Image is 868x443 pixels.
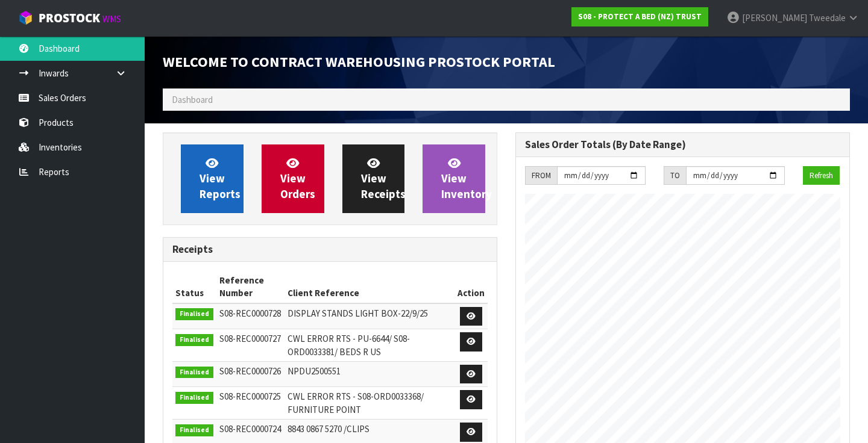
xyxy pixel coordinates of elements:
a: ViewReports [181,144,244,213]
span: Finalised [175,367,213,379]
th: Action [454,271,488,303]
div: FROM [525,166,557,185]
span: Finalised [175,424,213,436]
h3: Sales Order Totals (By Date Range) [525,139,840,150]
div: TO [664,166,686,185]
span: S08-REC0000724 [219,423,281,435]
a: ViewInventory [423,144,485,213]
span: CWL ERROR RTS - S08-ORD0033368/ FURNITURE POINT [288,391,424,415]
span: View Receipts [361,156,406,201]
span: S08-REC0000725 [219,391,281,402]
span: ProStock [39,10,100,26]
span: 8843 0867 5270 /CLIPS [288,423,370,435]
span: DISPLAY STANDS LIGHT BOX-22/9/25 [288,308,428,319]
span: [PERSON_NAME] [742,12,807,23]
button: Refresh [803,166,840,185]
th: Client Reference [285,271,454,303]
span: Dashboard [172,94,213,105]
h3: Receipts [172,244,488,255]
span: S08-REC0000726 [219,365,281,377]
span: Tweedale [809,12,846,23]
span: View Reports [200,156,241,201]
span: Finalised [175,308,213,320]
small: WMS [102,13,121,25]
span: S08-REC0000727 [219,333,281,344]
th: Status [172,271,216,303]
span: Finalised [175,392,213,404]
a: ViewOrders [262,144,324,213]
img: cube-alt.png [18,10,33,25]
span: CWL ERROR RTS - PU-6644/ S08-ORD0033381/ BEDS R US [288,333,410,357]
span: View Orders [280,156,315,201]
th: Reference Number [216,271,285,303]
span: Welcome to Contract Warehousing ProStock Portal [163,52,555,71]
span: Finalised [175,334,213,346]
a: ViewReceipts [342,144,405,213]
span: View Inventory [441,156,492,201]
strong: S08 - PROTECT A BED (NZ) TRUST [578,11,702,22]
span: NPDU2500551 [288,365,341,377]
span: S08-REC0000728 [219,308,281,319]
